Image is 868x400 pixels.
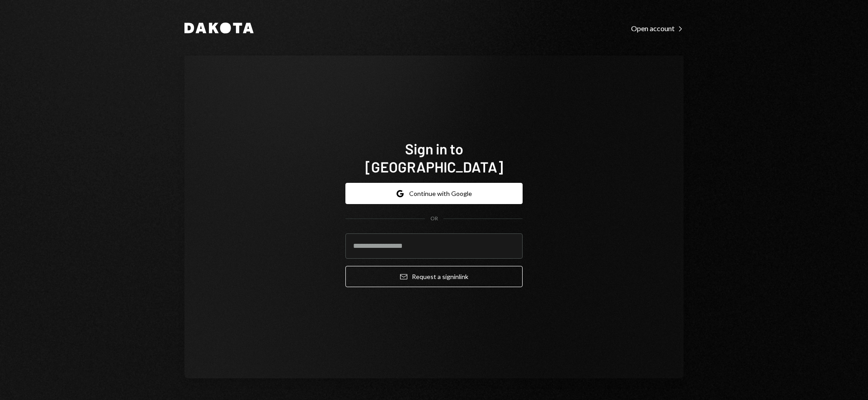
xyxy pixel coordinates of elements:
[631,23,684,33] a: Open account
[345,266,523,287] button: Request a signinlink
[631,24,684,33] div: Open account
[430,215,438,223] div: OR
[345,140,523,176] h1: Sign in to [GEOGRAPHIC_DATA]
[345,183,523,204] button: Continue with Google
